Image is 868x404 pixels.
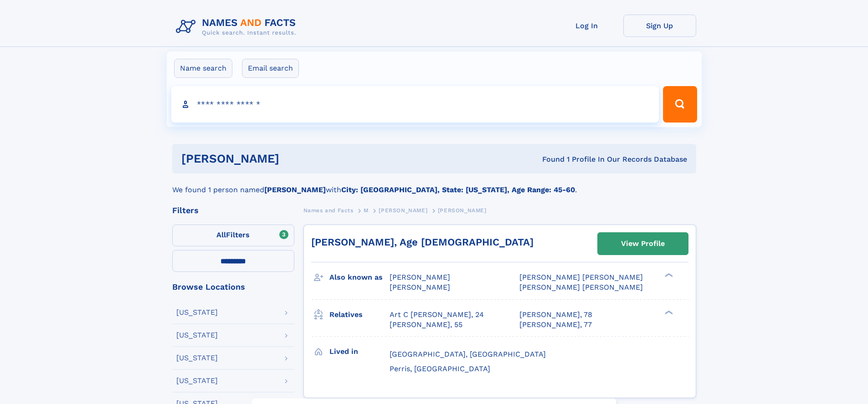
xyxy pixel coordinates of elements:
[621,233,665,254] div: View Profile
[264,185,326,194] b: [PERSON_NAME]
[171,86,659,123] input: search input
[172,174,696,195] div: We found 1 person named with .
[329,344,390,359] h3: Lived in
[172,15,303,39] img: Logo Names and Facts
[438,207,487,214] span: [PERSON_NAME]
[390,283,450,291] span: [PERSON_NAME]
[172,283,294,291] div: Browse Locations
[329,307,390,322] h3: Relatives
[176,332,218,339] div: [US_STATE]
[242,59,299,78] label: Email search
[519,283,643,291] span: [PERSON_NAME] [PERSON_NAME]
[303,205,354,216] a: Names and Facts
[390,350,546,358] span: [GEOGRAPHIC_DATA], [GEOGRAPHIC_DATA]
[663,86,697,123] button: Search Button
[181,153,411,164] h1: [PERSON_NAME]
[216,230,226,239] span: All
[663,272,673,278] div: ❯
[379,207,427,214] span: [PERSON_NAME]
[663,309,673,315] div: ❯
[341,185,575,194] b: City: [GEOGRAPHIC_DATA], State: [US_STATE], Age Range: 45-60
[519,310,592,320] a: [PERSON_NAME], 78
[390,273,450,281] span: [PERSON_NAME]
[311,236,534,248] a: [PERSON_NAME], Age [DEMOGRAPHIC_DATA]
[176,309,218,316] div: [US_STATE]
[390,364,490,373] span: Perris, [GEOGRAPHIC_DATA]
[176,354,218,362] div: [US_STATE]
[519,273,643,281] span: [PERSON_NAME] [PERSON_NAME]
[364,205,369,216] a: M
[364,207,369,214] span: M
[379,205,427,216] a: [PERSON_NAME]
[519,320,592,330] a: [PERSON_NAME], 77
[172,206,294,215] div: Filters
[172,225,294,246] label: Filters
[329,270,390,285] h3: Also known as
[550,15,623,37] a: Log In
[623,15,696,37] a: Sign Up
[390,310,484,320] a: Art C [PERSON_NAME], 24
[598,233,688,255] a: View Profile
[411,154,687,164] div: Found 1 Profile In Our Records Database
[390,320,462,330] a: [PERSON_NAME], 55
[176,377,218,384] div: [US_STATE]
[174,59,232,78] label: Name search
